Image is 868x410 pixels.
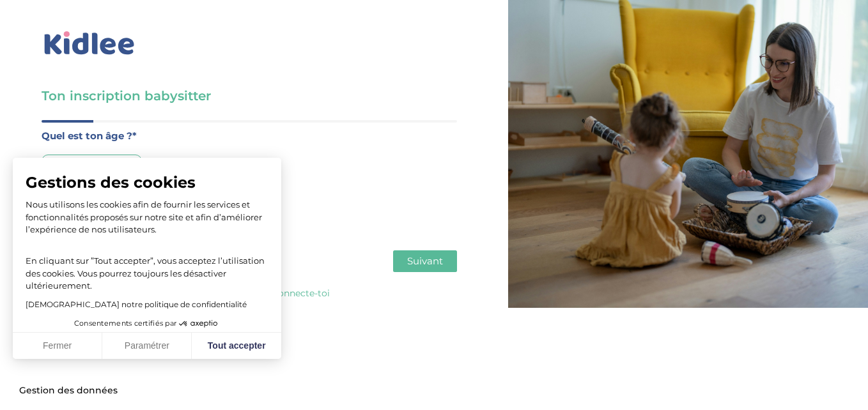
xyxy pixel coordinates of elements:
[272,287,330,299] a: Connecte-toi
[42,155,142,179] div: Moins de 18 ans
[26,199,268,236] p: Nous utilisons les cookies afin de fournir les services et fonctionnalités proposés sur notre sit...
[42,87,457,105] h3: Ton inscription babysitter
[192,333,281,360] button: Tout accepter
[393,250,457,272] button: Suivant
[68,315,226,332] button: Consentements certifiés par
[407,255,443,267] span: Suivant
[42,29,137,58] img: logo_kidlee_bleu
[12,377,125,404] button: Fermer le widget sans consentement
[42,128,457,144] label: Quel est ton âge ?*
[102,333,192,360] button: Paramétrer
[179,305,217,343] svg: Axeptio
[74,320,176,327] span: Consentements certifiés par
[13,333,102,360] button: Fermer
[26,243,268,292] p: En cliquant sur ”Tout accepter”, vous acceptez l’utilisation des cookies. Vous pourrez toujours l...
[26,300,247,309] a: [DEMOGRAPHIC_DATA] notre politique de confidentialité
[19,385,118,397] span: Gestion des données
[26,173,268,192] span: Gestions des cookies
